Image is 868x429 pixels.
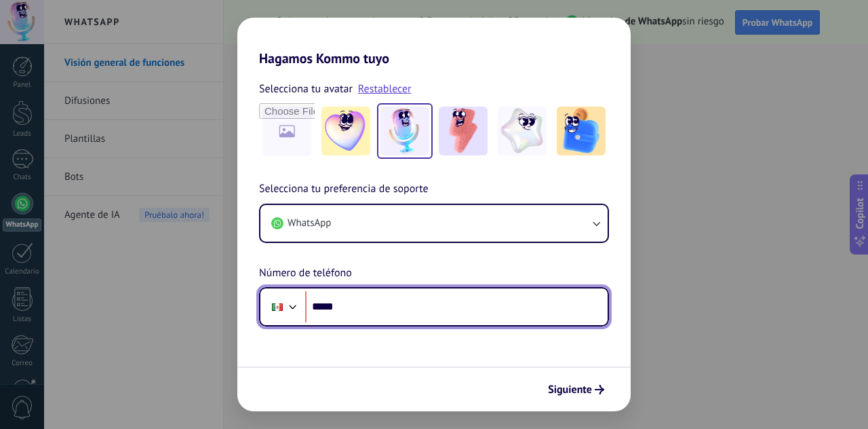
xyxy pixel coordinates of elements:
[237,18,631,67] h2: Hagamos Kommo tuyo
[264,293,290,321] div: Mexico: + 52
[498,107,547,155] img: -4.jpeg
[260,205,608,242] button: WhatsApp
[548,385,592,394] span: Siguiente
[259,181,429,198] span: Selecciona tu preferencia de soporte
[259,265,352,282] span: Número de teléfono
[542,378,610,401] button: Siguiente
[380,107,429,155] img: -2.jpeg
[288,217,331,230] span: WhatsApp
[259,80,353,98] span: Selecciona tu avatar
[439,107,488,155] img: -3.jpeg
[358,82,412,96] a: Restablecer
[321,107,370,155] img: -1.jpeg
[557,107,606,155] img: -5.jpeg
